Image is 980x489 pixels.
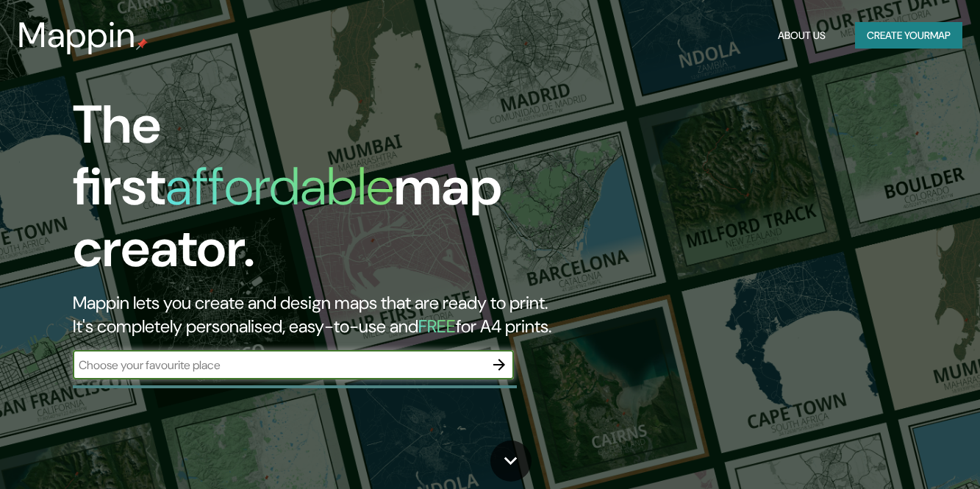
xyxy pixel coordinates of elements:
h1: affordable [165,152,394,221]
img: mappin-pin [136,38,148,50]
button: About Us [772,22,831,49]
input: Choose your favourite place [73,357,484,374]
h2: Mappin lets you create and design maps that are ready to print. It's completely personalised, eas... [73,291,563,338]
h5: FREE [418,315,456,338]
h1: The first map creator. [73,94,563,291]
button: Create yourmap [855,22,962,49]
h3: Mappin [18,15,136,56]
